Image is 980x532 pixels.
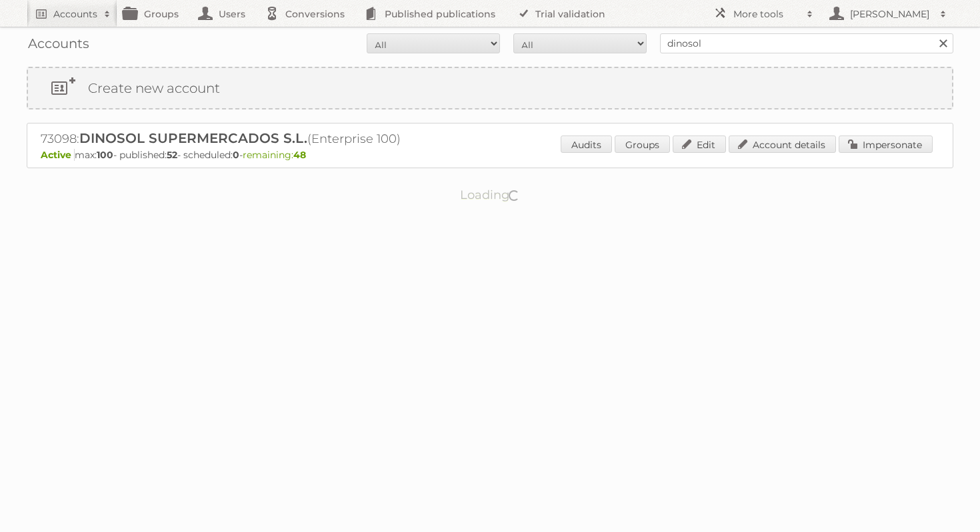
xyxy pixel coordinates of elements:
[839,136,933,153] a: Impersonate
[847,7,933,21] h2: [PERSON_NAME]
[167,149,177,161] strong: 52
[418,182,563,208] p: Loading
[41,130,507,148] h2: 73098: (Enterprise 100)
[561,136,612,153] a: Audits
[293,149,306,161] strong: 48
[97,149,113,161] strong: 100
[41,149,75,161] span: Active
[733,7,800,21] h2: More tools
[673,136,726,153] a: Edit
[53,7,97,21] h2: Accounts
[79,130,307,146] span: DINOSOL SUPERMERCADOS S.L.
[41,149,939,161] p: max: - published: - scheduled: -
[233,149,239,161] strong: 0
[729,136,836,153] a: Account details
[28,68,952,108] a: Create new account
[615,136,670,153] a: Groups
[243,149,306,161] span: remaining:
